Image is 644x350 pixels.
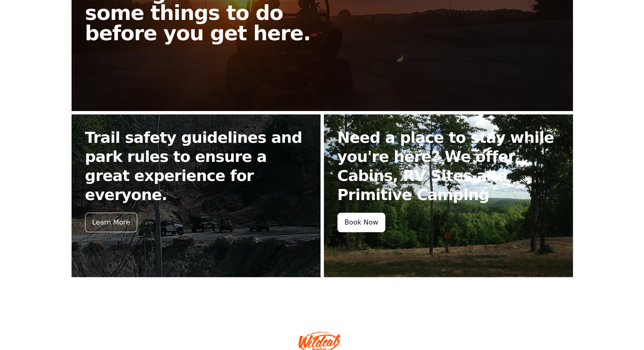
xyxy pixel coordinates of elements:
[337,128,559,204] h2: Need a place to stay while you're here? We offer Cabins, RV Sites and Primitive Camping
[72,114,321,277] a: Trail safety guidelines and park rules to ensure a great experience for everyone. Learn More
[85,128,307,204] h2: Trail safety guidelines and park rules to ensure a great experience for everyone.
[85,213,137,232] div: Learn More
[324,114,573,277] a: Need a place to stay while you're here? We offer Cabins, RV Sites and Primitive Camping Book Now
[337,213,386,232] div: Book Now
